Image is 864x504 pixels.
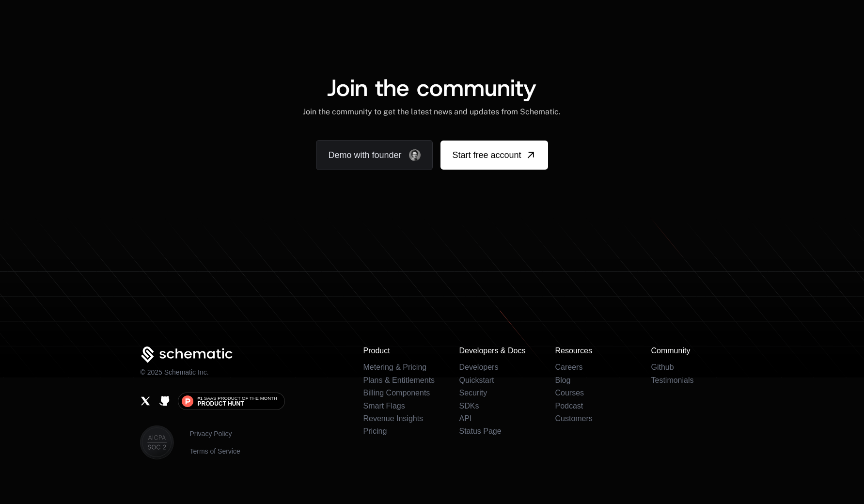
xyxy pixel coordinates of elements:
[189,446,240,456] a: Terms of Service
[189,429,240,439] a: Privacy Policy
[363,363,426,371] a: Metering & Pricing
[651,346,723,355] h3: Community
[555,414,592,423] a: Customers
[140,425,174,459] img: SOC II & Aicapa
[651,363,674,371] a: Github
[327,72,536,103] span: Join the community
[555,346,628,355] h3: Resources
[363,414,423,423] a: Revenue Insights
[459,402,479,410] a: SDKs
[452,148,521,162] span: Start free account
[459,427,501,435] a: Status Page
[555,376,570,384] a: Blog
[459,389,487,397] a: Security
[140,367,208,377] p: © 2025 Schematic Inc.
[555,363,582,371] a: Careers
[316,140,433,170] a: Demo with founder, ,[object Object]
[363,376,435,384] a: Plans & Entitlements
[140,395,151,407] a: X
[363,402,405,410] a: Smart Flags
[303,107,561,117] div: Join the community to get the latest news and updates from Schematic.
[555,389,584,397] a: Courses
[363,389,430,397] a: Billing Components
[363,346,436,355] h3: Product
[459,376,494,384] a: Quickstart
[459,363,498,371] a: Developers
[159,395,170,407] a: Github
[459,414,471,423] a: API
[363,427,387,435] a: Pricing
[459,346,532,355] h3: Developers & Docs
[197,396,277,401] span: #1 SaaS Product of the Month
[440,141,548,170] a: [object Object]
[651,376,693,384] a: Testimonials
[555,402,583,410] a: Podcast
[409,149,421,161] img: Founder
[178,393,284,410] a: #1 SaaS Product of the MonthProduct Hunt
[197,401,244,407] span: Product Hunt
